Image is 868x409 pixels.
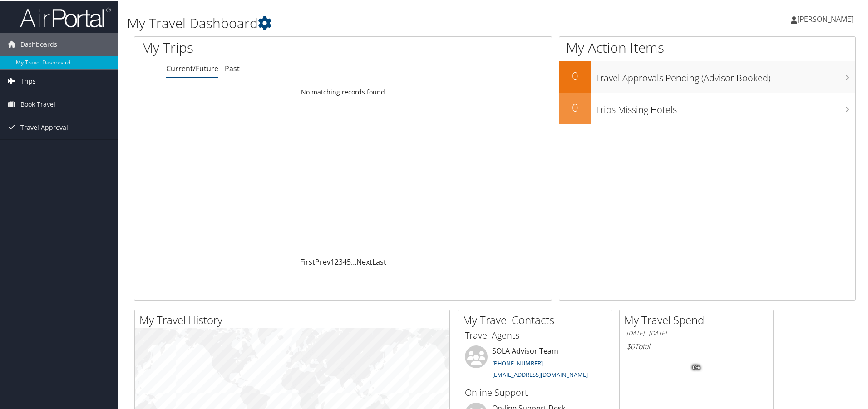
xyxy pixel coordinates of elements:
[559,37,855,56] h1: My Action Items
[343,256,347,266] a: 4
[330,256,335,266] a: 1
[626,340,635,350] span: $0
[20,32,57,55] span: Dashboards
[372,256,386,266] a: Last
[596,98,855,115] h3: Trips Missing Hotels
[626,340,766,350] h6: Total
[626,328,766,337] h6: [DATE] - [DATE]
[20,92,55,115] span: Book Travel
[693,364,700,370] tspan: 0%
[559,67,591,83] h2: 0
[20,115,68,138] span: Travel Approval
[463,311,612,327] h2: My Travel Contacts
[335,256,339,266] a: 2
[460,345,609,382] li: SOLA Advisor Team
[351,256,356,266] span: …
[225,63,240,73] a: Past
[127,13,617,32] h1: My Travel Dashboard
[139,311,449,327] h2: My Travel History
[465,385,605,398] h3: Online Support
[141,37,371,56] h1: My Trips
[797,13,853,23] span: [PERSON_NAME]
[492,370,588,378] a: [EMAIL_ADDRESS][DOMAIN_NAME]
[791,5,863,32] a: [PERSON_NAME]
[339,256,343,266] a: 3
[465,328,605,341] h3: Travel Agents
[20,69,36,92] span: Trips
[559,92,855,123] a: 0Trips Missing Hotels
[300,256,315,266] a: First
[356,256,372,266] a: Next
[20,6,111,27] img: airportal-logo.png
[166,63,218,73] a: Current/Future
[134,83,552,99] td: No matching records found
[347,256,351,266] a: 5
[624,311,773,327] h2: My Travel Spend
[559,60,855,92] a: 0Travel Approvals Pending (Advisor Booked)
[492,358,543,366] a: [PHONE_NUMBER]
[559,99,591,114] h2: 0
[315,256,330,266] a: Prev
[596,66,855,84] h3: Travel Approvals Pending (Advisor Booked)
